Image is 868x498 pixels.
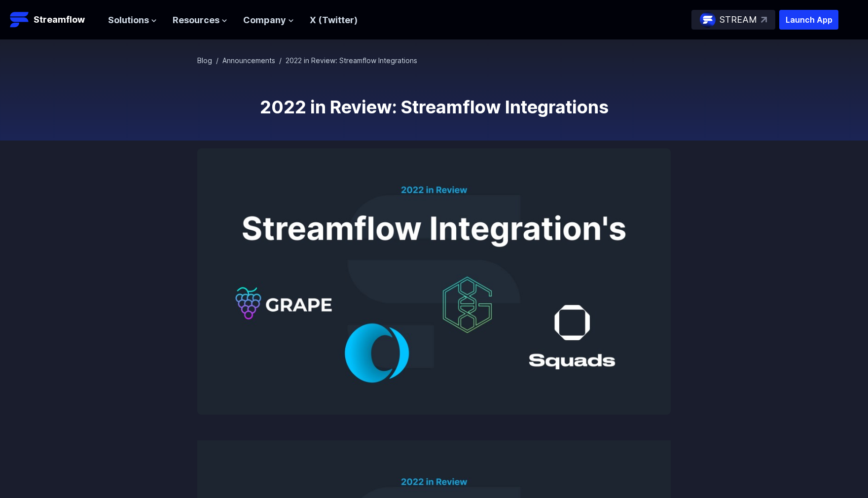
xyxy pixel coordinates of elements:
[243,13,294,28] button: Company
[197,97,671,117] h1: 2022 in Review: Streamflow Integrations
[173,13,219,28] span: Resources
[10,10,30,30] img: Streamflow Logo
[216,56,218,65] span: /
[10,10,98,30] a: Streamflow
[222,56,275,65] a: Announcements
[197,56,212,65] a: Blog
[197,148,671,415] img: 2022 in Review: Streamflow Integrations
[243,13,286,28] span: Company
[691,10,775,30] a: STREAM
[108,13,157,28] button: Solutions
[286,56,417,65] span: 2022 in Review: Streamflow Integrations
[700,12,716,28] img: streamflow-logo-circle.png
[761,17,767,23] img: top-right-arrow.svg
[108,13,149,28] span: Solutions
[279,56,282,65] span: /
[720,13,757,27] p: STREAM
[173,13,227,28] button: Resources
[779,10,838,30] button: Launch App
[34,13,85,27] p: Streamflow
[310,15,358,25] a: X (Twitter)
